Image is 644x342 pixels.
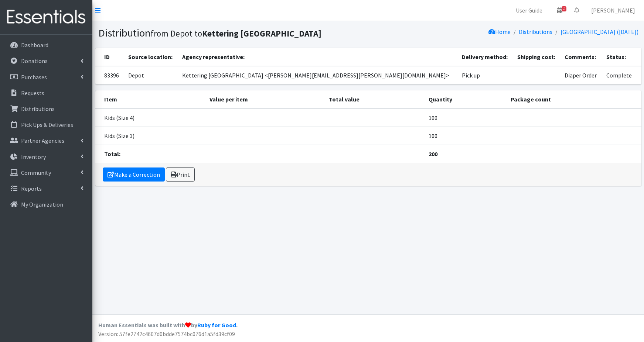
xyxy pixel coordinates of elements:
[560,66,602,84] td: Diaper Order
[3,165,89,180] a: Community
[21,105,55,113] p: Distributions
[424,90,506,108] th: Quantity
[602,48,641,66] th: Status:
[424,127,506,145] td: 100
[551,3,568,18] a: 2
[602,66,641,84] td: Complete
[21,73,47,81] p: Purchases
[3,70,89,84] a: Purchases
[98,321,238,329] strong: Human Essentials was built with by .
[166,167,195,182] a: Print
[95,108,205,127] td: Kids (Size 4)
[562,6,566,11] span: 2
[178,48,457,66] th: Agency representative:
[21,201,63,208] p: My Organization
[3,53,89,68] a: Donations
[151,28,321,39] small: from Depot to
[95,66,124,84] td: 83396
[3,133,89,148] a: Partner Agencies
[21,137,64,144] p: Partner Agencies
[21,89,44,97] p: Requests
[21,121,73,128] p: Pick Ups & Deliveries
[429,150,437,158] strong: 200
[3,101,89,116] a: Distributions
[103,167,165,182] a: Make a Correction
[21,169,51,176] p: Community
[104,150,120,158] strong: Total:
[3,86,89,100] a: Requests
[324,90,424,108] th: Total value
[488,28,511,35] a: Home
[560,48,602,66] th: Comments:
[124,66,178,84] td: Depot
[3,117,89,132] a: Pick Ups & Deliveries
[202,28,321,39] b: Kettering [GEOGRAPHIC_DATA]
[457,66,513,84] td: Pick up
[3,5,89,30] img: HumanEssentials
[178,66,457,84] td: Kettering [GEOGRAPHIC_DATA] <[PERSON_NAME][EMAIL_ADDRESS][PERSON_NAME][DOMAIN_NAME]>
[21,153,46,160] p: Inventory
[21,41,48,49] p: Dashboard
[95,48,124,66] th: ID
[510,3,548,18] a: User Guide
[197,321,236,329] a: Ruby for Good
[513,48,560,66] th: Shipping cost:
[98,330,235,338] span: Version: 57fe2742c4607d0bdde7574bc076d1a5fd39cf09
[506,90,641,108] th: Package count
[21,57,48,65] p: Donations
[585,3,641,18] a: [PERSON_NAME]
[3,38,89,52] a: Dashboard
[519,28,552,35] a: Distributions
[3,197,89,212] a: My Organization
[457,48,513,66] th: Delivery method:
[3,149,89,164] a: Inventory
[124,48,178,66] th: Source location:
[95,127,205,145] td: Kids (Size 3)
[3,181,89,196] a: Reports
[560,28,638,35] a: [GEOGRAPHIC_DATA] ([DATE])
[98,27,366,39] h1: Distribution
[21,185,42,192] p: Reports
[424,108,506,127] td: 100
[95,90,205,108] th: Item
[205,90,324,108] th: Value per item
